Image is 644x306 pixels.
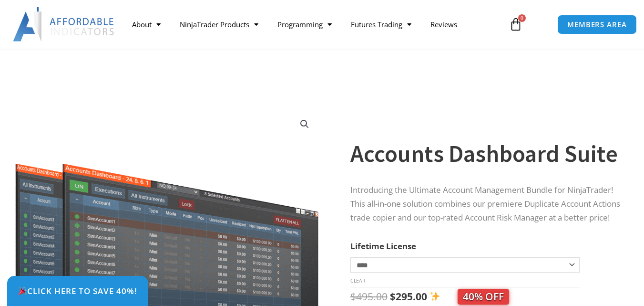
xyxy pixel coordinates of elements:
[341,13,421,35] a: Futures Trading
[123,13,170,35] a: About
[19,287,27,295] img: 🎉
[13,7,115,42] img: LogoAI | Affordable Indicators – NinjaTrader
[350,183,620,225] p: Introducing the Ultimate Account Management Bundle for NinjaTrader! This all-in-one solution comb...
[7,276,148,306] a: 🎉Click Here to save 40%!
[296,116,313,133] a: View full-screen image gallery
[350,137,620,170] h1: Accounts Dashboard Suite
[421,13,467,35] a: Reviews
[518,14,526,22] span: 0
[18,287,137,295] span: Click Here to save 40%!
[350,241,416,252] label: Lifetime License
[268,13,341,35] a: Programming
[567,21,627,28] span: MEMBERS AREA
[557,15,637,34] a: MEMBERS AREA
[170,13,268,35] a: NinjaTrader Products
[123,13,502,35] nav: Menu
[495,11,537,38] a: 0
